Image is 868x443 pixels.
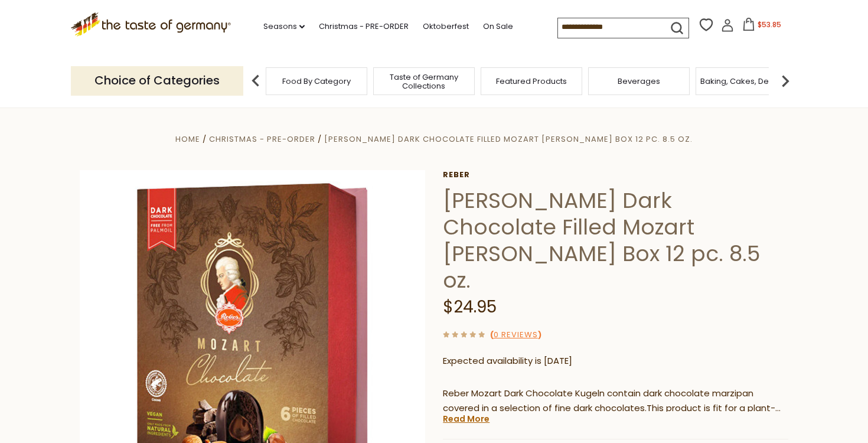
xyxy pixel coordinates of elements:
p: Reber Mozart Dark Chocolate Kugeln contain dark chocolate marzipan covered in a selection of fine... [443,386,788,416]
a: Featured Products [496,77,567,86]
a: Home [175,133,200,145]
span: ( ) [490,329,541,340]
a: Christmas - PRE-ORDER [319,20,409,33]
a: [PERSON_NAME] Dark Chocolate Filled Mozart [PERSON_NAME] Box 12 pc. 8.5 oz. [324,133,693,145]
a: Beverages [618,77,660,86]
img: next arrow [774,69,797,93]
button: $53.85 [736,18,787,35]
img: previous arrow [244,69,267,93]
a: Oktoberfest [423,20,469,33]
p: Choice of Categories [71,66,243,95]
a: Read More [443,413,490,425]
a: 0 Reviews [494,329,538,341]
a: Taste of Germany Collections [377,73,471,90]
a: On Sale [483,20,513,33]
a: Food By Category [282,77,351,86]
p: Expected availability is [DATE] [443,354,788,369]
a: Baking, Cakes, Desserts [700,77,792,86]
h1: [PERSON_NAME] Dark Chocolate Filled Mozart [PERSON_NAME] Box 12 pc. 8.5 oz. [443,187,788,294]
span: $53.85 [758,19,781,30]
a: Seasons [263,20,305,33]
span: $24.95 [443,295,497,318]
a: Christmas - PRE-ORDER [209,133,315,145]
a: Reber [443,170,788,180]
